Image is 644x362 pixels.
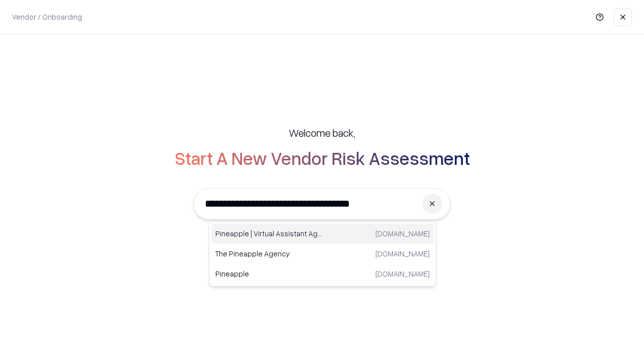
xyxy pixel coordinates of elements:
[209,221,436,287] div: Suggestions
[289,126,355,140] h5: Welcome back,
[215,248,323,259] p: The Pineapple Agency
[215,268,323,279] p: Pineapple
[375,248,430,259] p: [DOMAIN_NAME]
[12,12,82,22] p: Vendor / Onboarding
[375,268,430,279] p: [DOMAIN_NAME]
[215,228,323,239] p: Pineapple | Virtual Assistant Agency
[175,148,470,168] h2: Start A New Vendor Risk Assessment
[375,228,430,239] p: [DOMAIN_NAME]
